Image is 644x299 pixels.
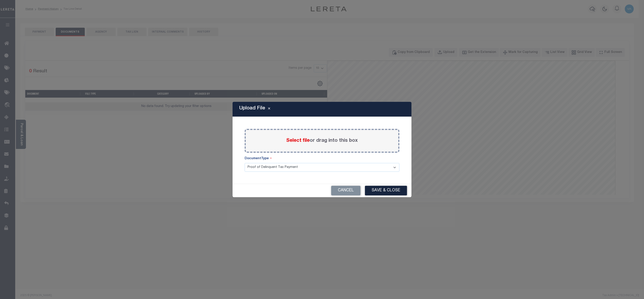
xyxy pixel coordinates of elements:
[265,107,273,112] button: Close
[286,137,358,144] label: or drag into this box
[239,105,265,111] h5: Upload File
[331,186,360,195] button: Cancel
[286,138,310,143] span: Select file
[245,156,271,161] label: DocumentType
[365,186,407,195] button: Save & Close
